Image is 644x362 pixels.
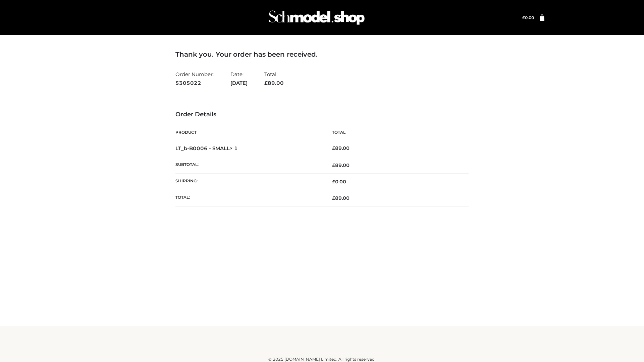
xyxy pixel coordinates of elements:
li: Total: [264,68,284,89]
bdi: 89.00 [332,145,350,151]
strong: 5305022 [175,79,214,87]
span: £ [332,179,335,185]
th: Total [322,125,469,140]
span: £ [332,162,335,168]
span: £ [522,15,525,20]
h3: Thank you. Your order has been received. [175,50,469,58]
a: £0.00 [522,15,534,20]
bdi: 0.00 [522,15,534,20]
img: Schmodel Admin 964 [266,4,367,31]
span: 89.00 [332,162,350,168]
th: Product [175,125,322,140]
li: Order Number: [175,68,214,89]
h3: Order Details [175,111,469,118]
th: Subtotal: [175,157,322,173]
strong: [DATE] [230,79,248,87]
span: 89.00 [264,80,284,86]
bdi: 0.00 [332,179,346,185]
span: £ [332,145,335,151]
strong: × 1 [230,145,238,152]
th: Total: [175,190,322,206]
span: 89.00 [332,195,350,201]
strong: LT_b-B0006 - SMALL [175,145,238,152]
li: Date: [230,68,248,89]
th: Shipping: [175,174,322,190]
span: £ [264,80,268,86]
span: £ [332,195,335,201]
